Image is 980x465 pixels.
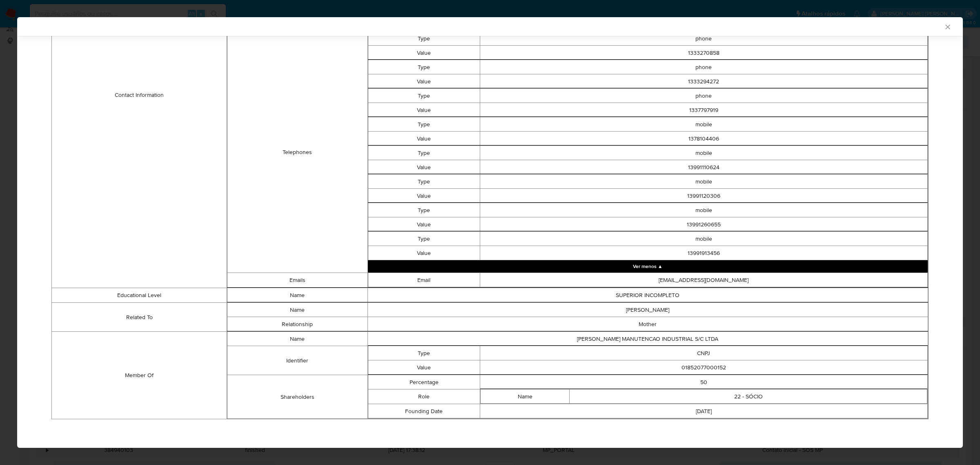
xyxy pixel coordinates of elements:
[368,404,480,418] td: Founding Date
[570,389,927,404] td: 22 - SÓCIO
[480,103,927,117] td: 1337797919
[368,160,480,174] td: Value
[227,332,367,346] td: Name
[52,288,227,303] td: Educational Level
[480,89,927,103] td: phone
[480,189,927,203] td: 13991120306
[480,246,927,260] td: 13991913456
[368,103,480,117] td: Value
[368,132,480,146] td: Value
[227,317,367,331] td: Relationship
[480,174,927,189] td: mobile
[52,332,227,419] td: Member Of
[227,31,367,273] td: Telephones
[368,89,480,103] td: Type
[480,160,927,174] td: 13991110624
[480,375,927,389] td: 50
[480,217,927,232] td: 13991260655
[480,117,927,132] td: mobile
[368,273,480,287] td: Email
[368,189,480,203] td: Value
[480,60,927,74] td: phone
[227,288,367,302] td: Name
[227,273,367,288] td: Emails
[480,146,927,160] td: mobile
[368,246,480,260] td: Value
[480,360,927,375] td: 01852077000152
[368,360,480,375] td: Value
[367,317,928,331] td: Mother
[944,23,951,30] button: Fechar a janela
[367,332,928,346] td: [PERSON_NAME] MANUTENCAO INDUSTRIAL S/C LTDA
[480,404,927,418] td: [DATE]
[368,260,928,273] button: Collapse array
[367,288,928,302] td: SUPERIOR INCOMPLETO
[480,132,927,146] td: 1378104406
[368,346,480,360] td: Type
[480,74,927,89] td: 1333294272
[368,389,480,404] td: Role
[480,46,927,60] td: 1333270858
[368,146,480,160] td: Type
[480,203,927,217] td: mobile
[368,203,480,217] td: Type
[480,346,927,360] td: CNPJ
[227,303,367,317] td: Name
[368,117,480,132] td: Type
[480,232,927,246] td: mobile
[368,375,480,389] td: Percentage
[480,31,927,46] td: phone
[368,174,480,189] td: Type
[17,17,963,448] div: closure-recommendation-modal
[368,74,480,89] td: Value
[367,303,928,317] td: [PERSON_NAME]
[480,273,927,287] td: [EMAIL_ADDRESS][DOMAIN_NAME]
[227,346,367,375] td: Identifier
[368,46,480,60] td: Value
[480,389,570,404] td: Name
[52,303,227,332] td: Related To
[368,31,480,46] td: Type
[368,60,480,74] td: Type
[368,232,480,246] td: Type
[368,217,480,232] td: Value
[227,375,367,419] td: Shareholders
